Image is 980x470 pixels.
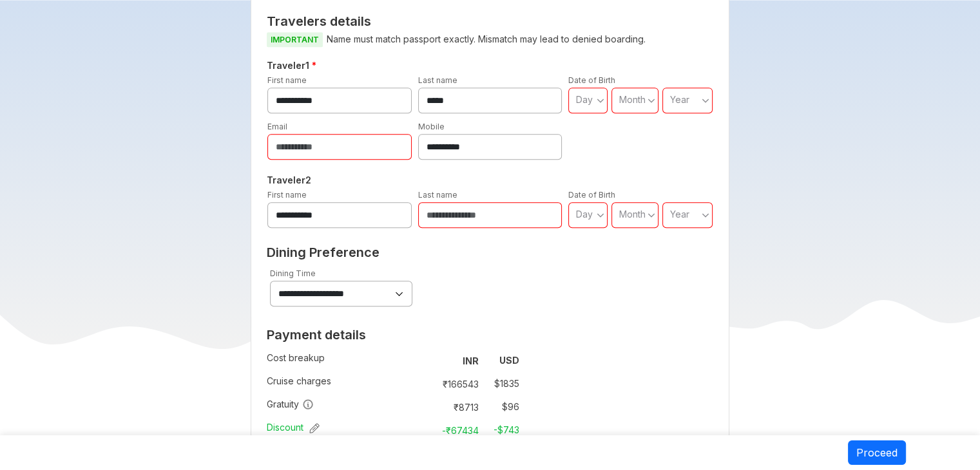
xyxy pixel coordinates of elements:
p: Name must match passport exactly. Mismatch may lead to denied boarding. [267,32,713,48]
td: Cost breakup [267,349,424,372]
label: Dining Time [270,268,316,278]
td: $ 96 [484,398,519,416]
td: Cruise charges [267,372,424,395]
strong: INR [463,355,479,366]
span: Discount [267,421,320,434]
label: First name [267,190,307,200]
h5: Traveler 1 [264,58,716,73]
span: Year [670,94,689,105]
span: Month [619,94,646,105]
h2: Dining Preference [267,245,713,260]
td: -$ 743 [484,421,519,439]
td: ₹ 8713 [430,398,484,416]
td: -₹ 67434 [430,421,484,439]
button: Proceed [848,440,906,465]
strong: USD [499,355,519,366]
span: Gratuity [267,398,314,411]
svg: angle down [648,209,655,221]
td: : [424,395,430,418]
svg: angle down [597,94,604,107]
svg: angle down [648,94,655,107]
td: : [424,418,430,442]
label: Mobile [418,122,445,131]
label: Last name [418,190,457,200]
svg: angle down [702,94,709,107]
label: Date of Birth [568,190,615,200]
td: : [424,349,430,372]
span: Year [670,209,689,220]
td: ₹ 166543 [430,375,484,393]
label: Date of Birth [568,75,615,85]
h2: Travelers details [267,14,713,29]
td: $ 1835 [484,375,519,393]
label: First name [267,75,307,85]
span: Day [576,209,593,220]
span: Day [576,94,593,105]
svg: angle down [597,209,604,221]
h2: Payment details [267,327,519,343]
span: IMPORTANT [267,32,323,47]
svg: angle down [702,209,709,221]
label: Last name [418,75,457,85]
span: Month [619,209,646,220]
h5: Traveler 2 [264,173,716,188]
label: Email [267,122,287,131]
td: : [424,372,430,395]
